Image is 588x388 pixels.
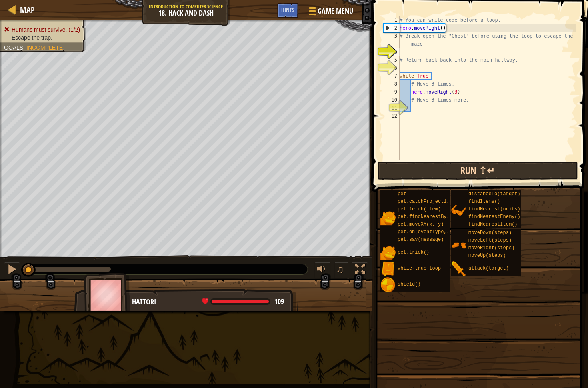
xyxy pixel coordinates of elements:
div: 3 [383,32,400,48]
div: 1 [383,16,400,24]
span: pet [398,191,406,197]
div: 10 [383,96,400,104]
span: Game Menu [318,6,353,16]
button: Run ⇧↵ [378,162,578,180]
span: pet.say(message) [398,237,444,242]
span: pet.trick() [398,250,429,255]
img: portrait.png [380,245,396,260]
button: Game Menu [302,3,358,22]
span: findNearest(units) [468,206,520,212]
span: pet.moveXY(x, y) [398,222,444,227]
button: ⌘ + P: Pause [4,262,20,278]
span: Escape the trap. [12,34,52,41]
img: portrait.png [380,277,396,292]
span: distanceTo(target) [468,191,520,197]
span: 109 [274,296,284,306]
div: 8 [383,80,400,88]
span: findNearestEnemy() [468,214,520,220]
div: 9 [383,88,400,96]
div: 7 [383,72,400,80]
div: Hattori [132,297,290,307]
span: findNearestItem() [468,222,517,227]
button: Adjust volume [314,262,330,278]
span: pet.findNearestByType(type) [398,214,475,220]
img: portrait.png [380,261,396,276]
span: : [23,44,26,51]
span: attack(target) [468,266,509,271]
span: Goals [4,44,23,51]
span: ♫ [336,263,344,275]
div: health: 109 / 109 [202,298,284,305]
span: findItems() [468,199,500,204]
img: portrait.png [451,238,466,253]
li: Humans must survive. [4,26,80,34]
div: 11 [383,104,400,112]
span: moveDown(steps) [468,230,512,236]
button: ♫ [334,262,348,278]
li: Escape the trap. [4,34,80,42]
div: 6 [383,64,400,72]
img: portrait.png [451,261,466,276]
button: Toggle fullscreen [352,262,368,278]
span: while-true loop [398,266,441,271]
span: pet.fetch(item) [398,206,441,212]
span: moveUp(steps) [468,253,506,258]
span: pet.on(eventType, handler) [398,229,472,235]
img: portrait.png [380,210,396,226]
span: moveRight(steps) [468,245,514,251]
img: portrait.png [451,203,466,218]
span: Incomplete [26,44,63,51]
div: 4 [383,48,400,56]
a: Map [16,4,35,15]
span: moveLeft(steps) [468,238,512,243]
div: 5 [383,56,400,64]
span: Hints [281,6,294,14]
img: thang_avatar_frame.png [84,273,130,317]
span: Humans must survive. (1/2) [12,26,80,33]
span: shield() [398,282,421,287]
div: 12 [383,112,400,120]
span: Map [20,4,35,15]
div: 2 [384,24,400,32]
span: pet.catchProjectile(arrow) [398,199,472,204]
